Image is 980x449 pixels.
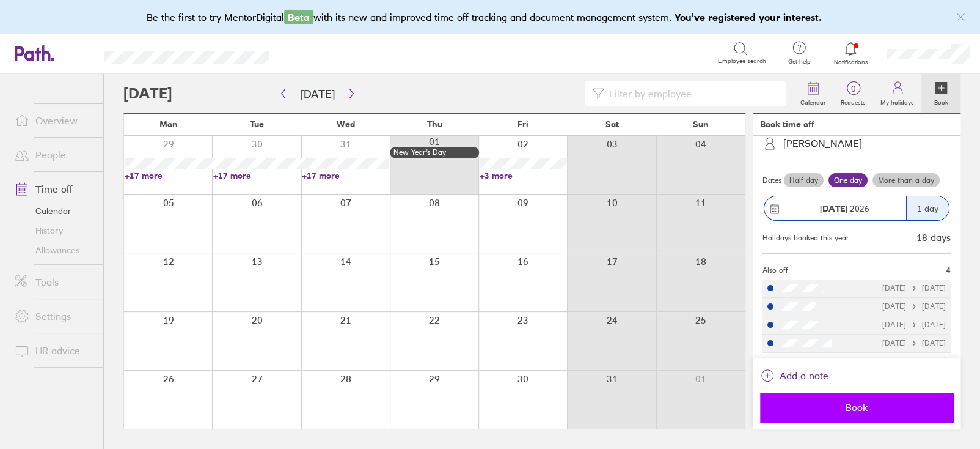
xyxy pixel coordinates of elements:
label: More than a day [872,173,940,188]
strong: [DATE] [820,203,847,214]
a: Overview [5,108,103,133]
span: Book [769,402,945,413]
div: [DATE] [DATE] [882,321,946,329]
span: Sat [605,119,618,129]
a: +17 more [125,170,212,181]
input: Filter by employee [604,82,778,105]
div: 18 days [916,232,951,243]
a: 0Requests [833,74,873,113]
a: People [5,143,103,167]
div: [DATE] [DATE] [882,339,946,347]
label: My holidays [873,95,921,106]
a: +17 more [302,170,389,181]
label: Requests [833,95,873,106]
div: [DATE] [DATE] [882,302,946,311]
a: Calendar [793,74,833,113]
button: Add a note [760,366,828,385]
span: 4 [946,266,951,275]
a: HR advice [5,338,103,363]
span: Employee search [718,58,766,65]
div: Book time off [760,119,814,129]
button: [DATE] 20261 day [762,190,951,227]
span: Sun [692,119,708,129]
label: Half day [784,173,824,188]
button: [DATE] [291,84,345,104]
button: Book [760,393,953,422]
a: +3 more [480,170,567,181]
span: Add a note [780,366,828,385]
span: 0 [833,84,873,94]
span: Get help [779,58,819,65]
div: 1 day [906,196,949,220]
a: Notifications [831,40,871,66]
div: Be the first to try MentorDigital with its new and improved time off tracking and document manage... [147,10,834,24]
a: History [5,221,103,240]
span: Notifications [831,59,871,66]
span: Dates [762,176,781,185]
span: Beta [284,10,313,24]
div: [DATE] [DATE] [882,284,946,292]
label: One day [828,173,868,188]
div: Holidays booked this year [762,234,849,242]
a: Time off [5,177,103,201]
span: Fri [517,119,528,129]
a: My holidays [873,74,921,113]
div: [PERSON_NAME] [783,138,862,149]
span: 2026 [820,204,869,213]
a: Settings [5,304,103,328]
span: Thu [426,119,442,129]
div: New Year’s Day [393,148,475,157]
span: Tue [250,119,264,129]
div: Search [302,47,334,58]
label: Book [927,95,956,106]
a: +17 more [213,170,301,181]
span: Wed [337,119,355,129]
b: You've registered your interest. [675,11,822,23]
a: Allowances [5,240,103,260]
a: Book [921,74,960,113]
a: Tools [5,270,103,294]
span: Also off [762,266,788,275]
a: Calendar [5,201,103,221]
label: Calendar [793,95,833,106]
span: Mon [159,119,178,129]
